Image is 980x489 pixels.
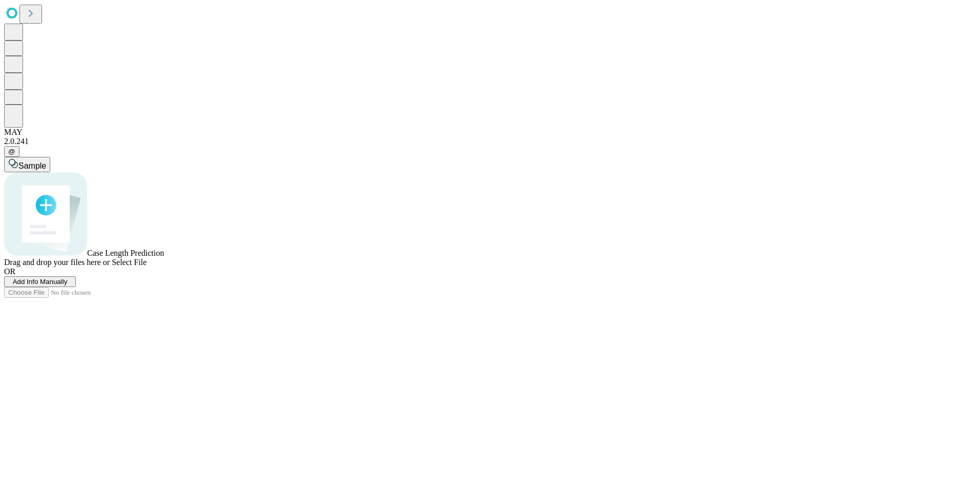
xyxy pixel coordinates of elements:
div: MAY [4,128,976,137]
span: OR [4,267,15,276]
button: @ [4,146,19,157]
span: Sample [18,161,46,170]
span: Drag and drop your files here or [4,258,110,267]
button: Add Info Manually [4,276,76,287]
div: 2.0.241 [4,137,976,146]
span: @ [8,148,15,155]
span: Case Length Prediction [87,249,164,257]
button: Sample [4,157,50,172]
span: Add Info Manually [13,278,68,286]
span: Select File [112,258,147,267]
